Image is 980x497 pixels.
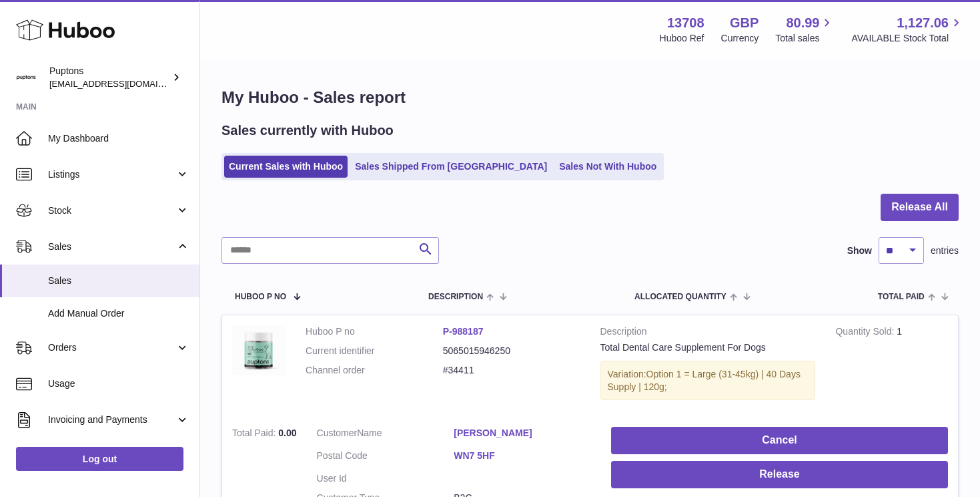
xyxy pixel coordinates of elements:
span: Option 1 = Large (31-45kg) | 40 Days Supply | 120g; [608,369,801,392]
span: Customer [317,428,358,438]
a: WN7 5HF [454,450,591,462]
a: Log out [16,447,183,471]
td: 1 [825,315,958,418]
dt: Huboo P no [306,325,443,338]
dt: User Id [317,472,454,485]
img: TotalDentalCarePowder120.jpg [232,325,286,375]
strong: GBP [730,14,759,32]
a: Sales Shipped From [GEOGRAPHIC_DATA] [350,156,552,178]
span: Sales [48,275,189,287]
img: hello@puptons.com [16,67,36,88]
span: Orders [48,341,175,354]
strong: Quantity Sold [835,326,897,340]
div: Currency [721,32,759,45]
div: Huboo Ref [660,32,704,45]
a: P-988187 [443,326,484,337]
span: 0.00 [278,428,296,438]
span: AVAILABLE Stock Total [851,32,964,45]
a: [PERSON_NAME] [454,427,591,440]
span: 1,127.06 [897,14,949,32]
span: Sales [48,240,175,253]
a: Sales Not With Huboo [554,156,661,178]
span: 80.99 [786,14,819,32]
span: [EMAIL_ADDRESS][DOMAIN_NAME] [49,78,196,89]
span: Stock [48,204,175,217]
span: Invoicing and Payments [48,413,175,426]
strong: Total Paid [232,428,278,442]
dt: Name [317,427,454,443]
span: entries [931,244,959,257]
dt: Postal Code [317,450,454,466]
strong: 13708 [667,14,704,32]
div: Variation: [600,361,816,401]
div: Total Dental Care Supplement For Dogs [600,341,816,354]
a: 80.99 Total sales [775,14,835,45]
dt: Channel order [306,364,443,377]
label: Show [847,244,872,257]
button: Cancel [611,427,948,454]
button: Release All [881,194,959,221]
a: Current Sales with Huboo [224,156,348,178]
dd: 5065015946250 [443,345,580,357]
span: Description [428,293,483,301]
span: Listings [48,168,175,181]
dd: #34411 [443,364,580,377]
a: 1,127.06 AVAILABLE Stock Total [851,14,964,45]
h2: Sales currently with Huboo [221,122,394,140]
span: Usage [48,377,189,390]
span: Huboo P no [235,293,286,301]
span: Total sales [775,32,835,45]
span: Total paid [878,293,925,301]
dt: Current identifier [306,345,443,357]
span: My Dashboard [48,132,189,145]
span: Add Manual Order [48,307,189,320]
strong: Description [600,325,816,341]
button: Release [611,461,948,488]
div: Puptons [49,65,169,90]
h1: My Huboo - Sales report [221,87,959,108]
span: ALLOCATED Quantity [634,293,726,301]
